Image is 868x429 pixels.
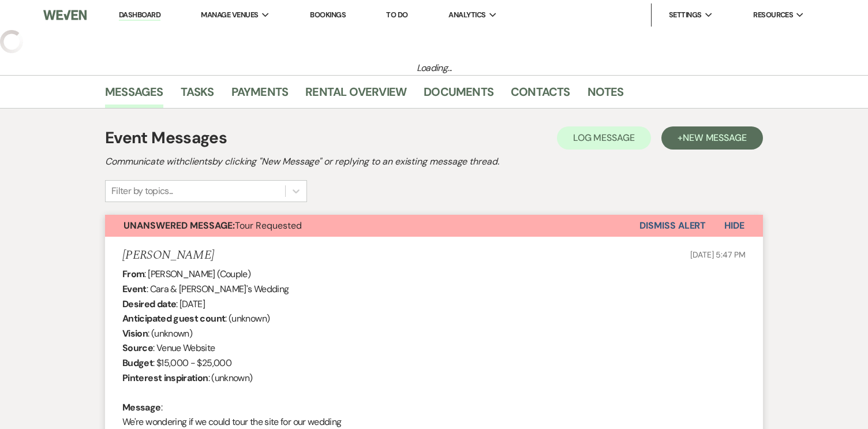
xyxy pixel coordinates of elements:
span: Resources [753,9,793,21]
span: Tour Requested [124,219,302,232]
b: Source [122,342,153,354]
button: Log Message [557,126,651,150]
div: Filter by topics... [111,184,173,198]
button: Hide [706,215,763,237]
img: Weven Logo [43,3,87,27]
b: Event [122,283,147,295]
a: Notes [588,83,624,108]
a: Payments [231,83,289,108]
span: New Message [683,132,747,144]
b: Message [122,401,161,413]
span: Manage Venues [201,9,258,21]
button: +New Message [661,126,763,150]
a: Rental Overview [305,83,406,108]
span: Settings [669,9,702,21]
span: Hide [724,219,744,232]
a: Bookings [310,10,346,20]
h5: [PERSON_NAME] [122,248,214,263]
a: Dashboard [119,10,160,21]
b: Anticipated guest count [122,312,225,324]
a: Contacts [511,83,570,108]
b: Budget [122,357,153,369]
button: Unanswered Message:Tour Requested [105,215,639,237]
h2: Communicate with clients by clicking "New Message" or replying to an existing message thread. [105,155,763,169]
span: Log Message [573,132,635,144]
b: Vision [122,327,148,340]
a: Tasks [181,83,214,108]
span: [DATE] 5:47 PM [690,249,746,260]
h1: Event Messages [105,126,227,150]
b: Desired date [122,298,176,310]
strong: Unanswered Message: [124,219,235,232]
b: From [122,268,144,280]
b: Pinterest inspiration [122,372,208,384]
button: Dismiss Alert [639,215,706,237]
a: Messages [105,83,163,108]
a: To Do [386,10,407,20]
a: Documents [424,83,493,108]
span: Analytics [448,9,485,21]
